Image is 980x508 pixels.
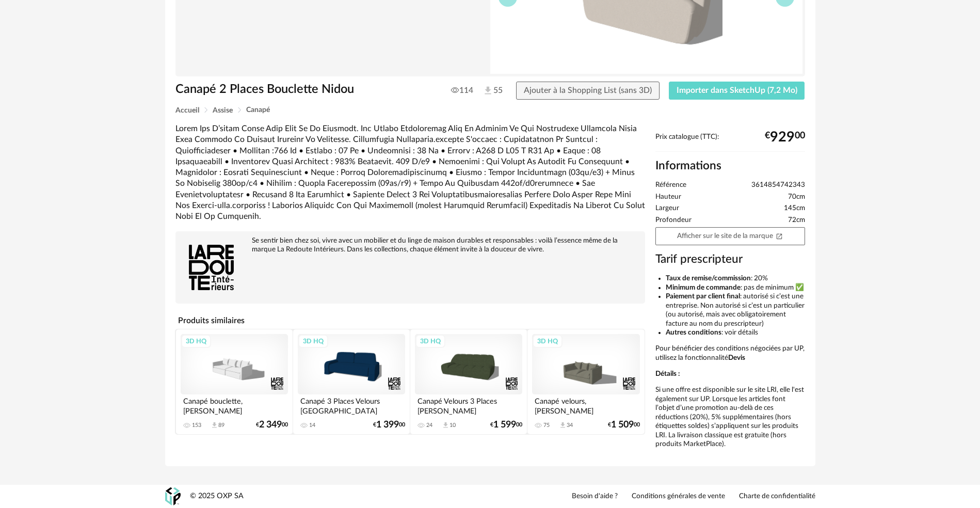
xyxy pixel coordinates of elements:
[176,329,293,434] a: 3D HQ Canapé bouclette, [PERSON_NAME] 153 Download icon 89 €2 34900
[666,275,751,282] b: Taux de remise/commission
[524,86,652,94] span: Ajouter à la Shopping List (sans 3D)
[572,492,618,501] a: Besoin d'aide ?
[770,133,795,141] span: 929
[175,107,199,114] span: Accueil
[655,227,805,245] a: Afficher sur le site de la marqueOpen In New icon
[632,492,725,501] a: Conditions générales de vente
[543,422,550,429] div: 75
[516,82,660,100] button: Ajouter à la Shopping List (sans 3D)
[655,386,805,449] p: Si une offre est disponible sur le site LRI, elle l'est également sur UP. Lorsque les articles fo...
[192,422,201,429] div: 153
[259,421,282,428] span: 2 349
[655,370,680,377] b: Détails :
[527,329,644,434] a: 3D HQ Canapé velours, [PERSON_NAME] 75 Download icon 34 €1 50900
[666,283,805,293] li: : pas de minimum ✅
[218,422,224,429] div: 89
[532,394,639,415] div: Canapé velours, [PERSON_NAME]
[765,133,805,141] div: € 00
[751,181,805,190] span: 3614854742343
[426,422,432,429] div: 24
[776,232,783,239] span: Open In New icon
[493,421,516,428] span: 1 599
[181,236,243,298] img: brand logo
[415,394,522,415] div: Canapé Velours 3 Places [PERSON_NAME]
[666,274,805,283] li: : 20%
[483,85,497,97] span: 55
[211,421,218,429] span: Download icon
[739,492,815,501] a: Charte de confidentialité
[175,313,645,328] h4: Produits similaires
[655,216,692,225] span: Profondeur
[655,133,805,152] div: Prix catalogue (TTC):
[666,329,721,336] b: Autres conditions
[376,421,399,428] span: 1 399
[373,421,405,428] div: € 00
[298,335,328,348] div: 3D HQ
[728,354,745,361] b: Devis
[611,421,634,428] span: 1 509
[451,85,473,96] span: 114
[666,293,740,300] b: Paiement par client final
[655,193,681,202] span: Hauteur
[784,204,805,213] span: 145cm
[181,335,211,348] div: 3D HQ
[410,329,527,434] a: 3D HQ Canapé Velours 3 Places [PERSON_NAME] 24 Download icon 10 €1 59900
[175,123,645,222] div: Lorem Ips D’sitam Conse Adip Elit Se Do Eiusmodt. Inc Utlabo Etdoloremag Aliq En Adminim Ve Qui N...
[181,394,288,415] div: Canapé bouclette, [PERSON_NAME]
[655,344,805,362] p: Pour bénéficier des conditions négociées par UP, utilisez la fonctionnalité
[298,394,405,415] div: Canapé 3 Places Velours [GEOGRAPHIC_DATA]
[490,421,522,428] div: € 00
[788,216,805,225] span: 72cm
[256,421,288,428] div: € 00
[246,106,270,114] span: Canapé
[309,422,315,429] div: 14
[175,82,432,98] h1: Canapé 2 Places Bouclette Nidou
[442,421,449,429] span: Download icon
[175,106,805,114] div: Breadcrumb
[415,335,445,348] div: 3D HQ
[181,236,640,254] div: Se sentir bien chez soi, vivre avec un mobilier et du linge de maison durables et responsables : ...
[533,335,563,348] div: 3D HQ
[483,85,493,96] img: Téléchargements
[655,158,805,173] h2: Informations
[788,193,805,202] span: 70cm
[655,204,679,213] span: Largeur
[567,422,573,429] div: 34
[666,328,805,338] li: : voir détails
[213,107,233,114] span: Assise
[669,82,805,100] button: Importer dans SketchUp (7,2 Mo)
[559,421,567,429] span: Download icon
[655,252,805,267] h3: Tarif prescripteur
[449,422,456,429] div: 10
[677,86,797,94] span: Importer dans SketchUp (7,2 Mo)
[666,284,741,291] b: Minimum de commande
[666,292,805,328] li: : autorisé si c’est une entreprise. Non autorisé si c’est un particulier (ou autorisé, mais avec ...
[293,329,410,434] a: 3D HQ Canapé 3 Places Velours [GEOGRAPHIC_DATA] 14 €1 39900
[165,487,181,505] img: OXP
[190,491,244,501] div: © 2025 OXP SA
[608,421,640,428] div: € 00
[655,181,686,190] span: Référence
